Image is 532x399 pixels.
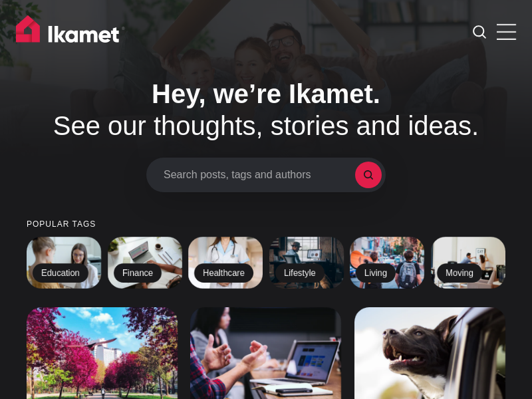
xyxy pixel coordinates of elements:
[356,263,396,283] h2: Living
[188,237,263,289] a: Healthcare
[16,15,125,49] img: Ikamet home
[350,237,424,289] a: Living
[269,237,344,289] a: Lifestyle
[108,237,182,289] a: Finance
[275,263,325,283] h2: Lifestyle
[27,220,505,229] small: Popular tags
[431,237,505,289] a: Moving
[33,263,88,283] h2: Education
[164,168,355,181] span: Search posts, tags and authors
[194,263,253,283] h2: Healthcare
[437,263,482,283] h2: Moving
[27,237,101,289] a: Education
[152,79,380,108] span: Hey, we’re Ikamet.
[27,78,505,142] h1: See our thoughts, stories and ideas.
[114,263,162,283] h2: Finance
